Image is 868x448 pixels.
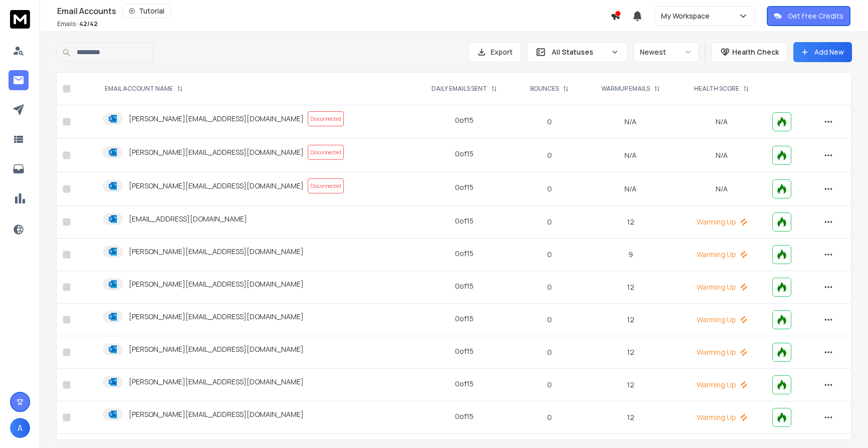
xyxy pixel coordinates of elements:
td: 12 [584,206,677,239]
div: 0 of 15 [455,379,474,389]
td: 12 [584,336,677,369]
div: 0 of 15 [455,281,474,291]
p: [PERSON_NAME][EMAIL_ADDRESS][DOMAIN_NAME] [129,114,304,124]
td: 12 [584,369,677,401]
p: All Statuses [552,47,607,57]
p: [PERSON_NAME][EMAIL_ADDRESS][DOMAIN_NAME] [129,279,304,289]
p: Warming Up [683,380,760,390]
td: N/A [584,139,677,172]
p: 0 [522,380,578,390]
p: 0 [522,117,578,127]
p: [PERSON_NAME][EMAIL_ADDRESS][DOMAIN_NAME] [129,377,304,387]
p: N/A [683,150,760,160]
p: Warming Up [683,315,760,325]
p: DAILY EMAILS SENT [431,85,487,93]
p: 0 [522,282,578,292]
p: Emails : [57,20,98,28]
p: [PERSON_NAME][EMAIL_ADDRESS][DOMAIN_NAME] [129,181,304,191]
p: 0 [522,347,578,357]
div: 0 of 15 [455,182,474,192]
div: 0 of 15 [455,115,474,125]
p: [PERSON_NAME][EMAIL_ADDRESS][DOMAIN_NAME] [129,409,304,419]
p: 0 [522,184,578,194]
p: HEALTH SCORE [694,85,739,93]
div: Email Accounts [57,4,610,18]
p: My Workspace [661,11,714,21]
div: 0 of 15 [455,249,474,259]
span: Disconnected [308,145,344,160]
td: 12 [584,304,677,336]
p: 0 [522,315,578,325]
span: 42 / 42 [79,20,98,28]
p: Get Free Credits [788,11,843,21]
td: 12 [584,271,677,304]
p: WARMUP EMAILS [601,85,650,93]
button: Export [468,42,521,62]
button: Add New [793,42,852,62]
div: 0 of 15 [455,314,474,324]
td: 12 [584,401,677,434]
p: Warming Up [683,217,760,227]
p: N/A [683,184,760,194]
button: Tutorial [122,4,171,18]
button: A [10,418,30,438]
p: [PERSON_NAME][EMAIL_ADDRESS][DOMAIN_NAME] [129,247,304,257]
p: 0 [522,217,578,227]
p: [EMAIL_ADDRESS][DOMAIN_NAME] [129,214,247,224]
p: Warming Up [683,347,760,357]
td: 9 [584,239,677,271]
div: 0 of 15 [455,149,474,159]
div: 0 of 15 [455,216,474,226]
div: 0 of 15 [455,346,474,356]
p: N/A [683,117,760,127]
p: [PERSON_NAME][EMAIL_ADDRESS][DOMAIN_NAME] [129,147,304,157]
td: N/A [584,105,677,139]
div: 0 of 15 [455,411,474,421]
p: [PERSON_NAME][EMAIL_ADDRESS][DOMAIN_NAME] [129,344,304,354]
p: BOUNCES [530,85,559,93]
p: Warming Up [683,412,760,422]
td: N/A [584,172,677,206]
button: Get Free Credits [767,6,850,26]
p: [PERSON_NAME][EMAIL_ADDRESS][DOMAIN_NAME] [129,312,304,322]
p: 0 [522,150,578,160]
span: Disconnected [308,111,344,126]
p: Warming Up [683,250,760,260]
span: Disconnected [308,178,344,193]
p: Health Check [732,47,779,57]
button: Health Check [712,42,787,62]
div: EMAIL ACCOUNT NAME [105,85,183,93]
p: 0 [522,250,578,260]
p: 0 [522,412,578,422]
p: Warming Up [683,282,760,292]
button: Newest [633,42,699,62]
